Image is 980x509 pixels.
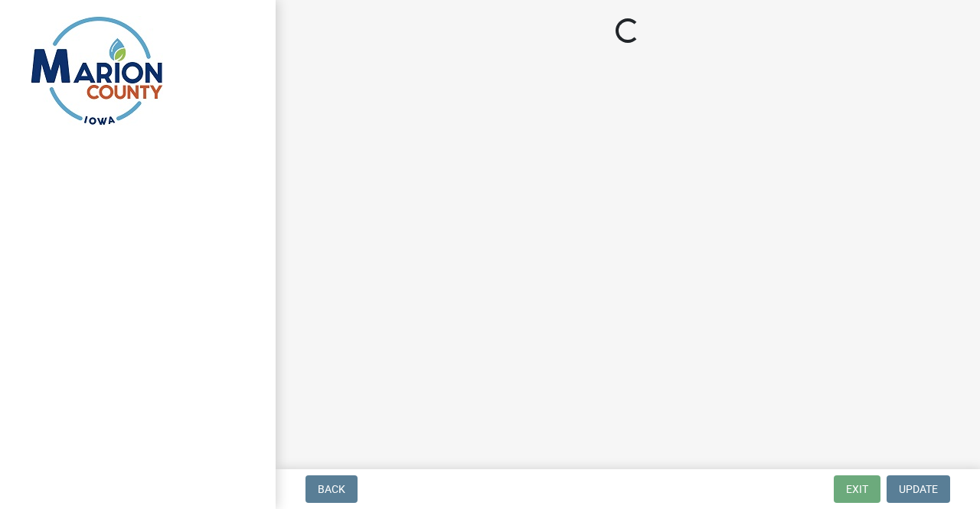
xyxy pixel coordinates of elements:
[887,475,950,503] button: Update
[834,475,880,503] button: Exit
[305,475,358,503] button: Back
[318,483,345,495] span: Back
[899,483,938,495] span: Update
[31,16,163,126] img: Marion County, Iowa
